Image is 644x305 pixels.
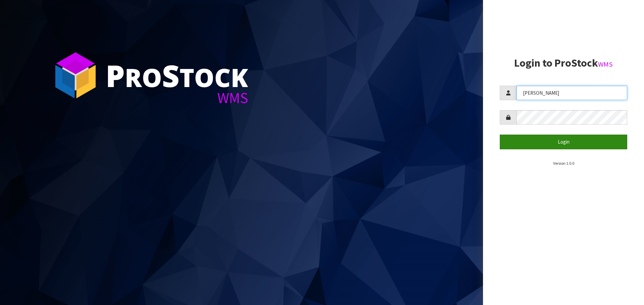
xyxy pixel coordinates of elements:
span: P [106,55,125,96]
h2: Login to ProStock [500,57,627,69]
small: Version 1.0.0 [553,161,574,166]
img: ProStock Cube [50,50,101,100]
div: WMS [106,90,248,105]
span: S [162,55,179,96]
div: ro tock [106,60,248,90]
input: Username [517,86,627,100]
button: Login [500,135,627,149]
small: WMS [598,60,613,69]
